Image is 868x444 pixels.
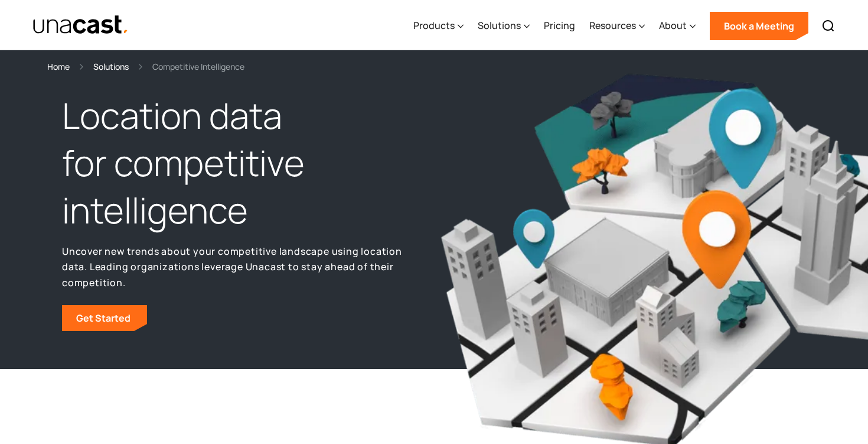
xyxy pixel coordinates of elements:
[659,2,696,50] div: About
[93,60,129,73] a: Solutions
[589,2,645,50] div: Resources
[32,15,129,35] a: home
[589,18,636,33] div: Resources
[152,60,244,73] div: Competitive Intelligence
[62,244,428,291] p: Uncover new trends about your competitive landscape using location data. Leading organizations le...
[659,18,687,33] div: About
[710,12,808,40] a: Book a Meeting
[32,15,129,35] img: Unacast text logo
[413,2,464,50] div: Products
[47,60,70,73] a: Home
[478,18,521,33] div: Solutions
[62,305,147,331] a: Get Started
[821,19,836,33] img: Search icon
[544,2,575,50] a: Pricing
[62,92,428,234] h1: Location data for competitive intelligence
[413,18,455,33] div: Products
[478,2,530,50] div: Solutions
